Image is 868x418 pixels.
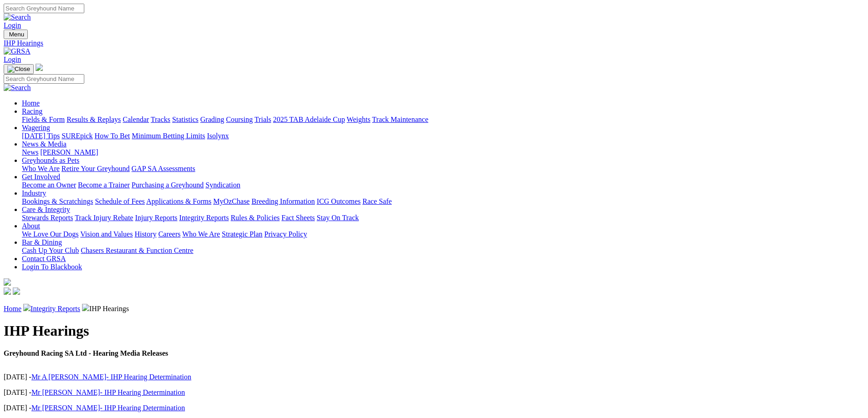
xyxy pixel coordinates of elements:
img: Search [4,13,31,21]
a: Care & Integrity [22,206,70,213]
strong: Greyhound Racing SA Ltd - Hearing Media Releases [4,349,168,357]
a: [DATE] Tips [22,132,60,140]
a: Applications & Forms [146,197,211,205]
img: facebook.svg [4,287,11,295]
p: [DATE] - [4,388,864,397]
a: Trials [254,116,271,123]
a: Isolynx [207,132,229,140]
div: Wagering [22,132,864,140]
a: MyOzChase [213,197,250,205]
a: Schedule of Fees [95,197,144,205]
a: Grading [200,116,224,123]
a: Purchasing a Greyhound [132,181,204,189]
img: chevron-right.svg [82,304,89,311]
a: Who We Are [22,165,60,172]
a: Wagering [22,124,50,131]
div: Get Involved [22,181,864,189]
a: Injury Reports [135,214,177,222]
a: Login [4,55,21,63]
a: Results & Replays [67,116,121,123]
a: Home [4,305,21,312]
a: Race Safe [362,197,391,205]
a: Stay On Track [317,214,359,222]
a: Track Injury Rebate [75,214,133,222]
div: Industry [22,197,864,206]
a: Track Maintenance [372,116,428,123]
a: Bookings & Scratchings [22,197,93,205]
a: About [22,222,40,230]
a: SUREpick [62,132,92,140]
a: Bar & Dining [22,238,62,246]
img: GRSA [4,47,31,55]
div: Greyhounds as Pets [22,165,864,173]
button: Toggle navigation [4,30,28,39]
div: Racing [22,116,864,124]
a: History [134,230,156,238]
a: Fields & Form [22,116,65,123]
img: logo-grsa-white.png [36,64,43,71]
a: Syndication [205,181,240,189]
a: Login [4,21,21,29]
a: Fact Sheets [282,214,315,222]
a: Coursing [226,116,253,123]
a: Minimum Betting Limits [132,132,205,140]
a: Mr [PERSON_NAME]- IHP Hearing Determination [31,404,185,412]
a: Become an Owner [22,181,76,189]
a: Vision and Values [80,230,133,238]
img: twitter.svg [13,287,20,295]
a: ICG Outcomes [317,197,360,205]
a: 2025 TAB Adelaide Cup [273,116,345,123]
input: Search [4,4,84,13]
p: [DATE] - [4,404,864,412]
p: [DATE] - [4,373,864,381]
a: Industry [22,189,46,197]
a: Privacy Policy [264,230,307,238]
h1: IHP Hearings [4,322,864,339]
a: GAP SA Assessments [132,165,195,172]
span: Menu [9,31,24,38]
a: Weights [347,116,370,123]
a: News [22,148,38,156]
a: Chasers Restaurant & Function Centre [81,247,193,254]
a: [PERSON_NAME] [40,148,98,156]
a: Who We Are [182,230,220,238]
img: logo-grsa-white.png [4,278,11,286]
a: Stewards Reports [22,214,73,222]
a: Integrity Reports [31,305,80,312]
a: News & Media [22,140,67,148]
a: We Love Our Dogs [22,230,78,238]
a: Strategic Plan [222,230,262,238]
div: About [22,230,864,238]
a: Careers [158,230,180,238]
div: News & Media [22,148,864,156]
a: Rules & Policies [231,214,280,222]
div: Bar & Dining [22,247,864,255]
a: IHP Hearings [4,39,864,47]
a: Integrity Reports [179,214,229,222]
div: Care & Integrity [22,214,864,222]
a: Mr [PERSON_NAME]- IHP Hearing Determination [31,388,185,396]
a: Tracks [151,116,170,123]
a: Get Involved [22,173,60,181]
a: Breeding Information [252,197,315,205]
a: Retire Your Greyhound [62,165,130,172]
img: chevron-right.svg [23,304,31,311]
a: Statistics [172,116,199,123]
a: Contact GRSA [22,255,66,262]
a: Login To Blackbook [22,263,82,271]
a: Greyhounds as Pets [22,156,79,164]
a: Mr A [PERSON_NAME]- IHP Hearing Determination [31,373,191,381]
a: Racing [22,107,42,115]
a: Home [22,99,40,107]
input: Search [4,74,84,84]
a: Become a Trainer [78,181,130,189]
img: Close [7,65,30,73]
button: Toggle navigation [4,64,34,74]
a: How To Bet [95,132,130,140]
p: IHP Hearings [4,304,864,313]
a: Cash Up Your Club [22,247,79,254]
a: Calendar [123,116,149,123]
img: Search [4,84,31,92]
